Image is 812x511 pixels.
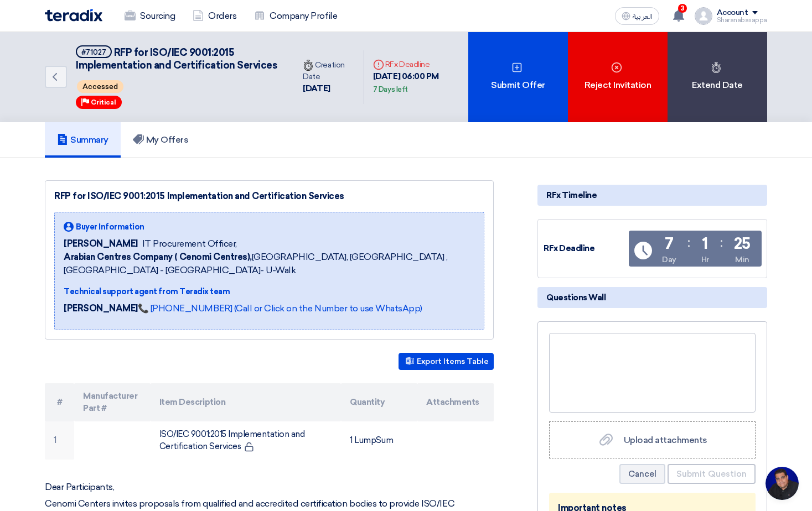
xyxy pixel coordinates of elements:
p: Dear Participants, [45,482,494,493]
span: Upload attachments [624,435,707,445]
div: Ask a question here... [549,333,756,413]
span: Buyer Information [76,221,144,233]
div: : [687,233,690,253]
span: IT Procurement Officer, [142,237,237,251]
div: 25 [734,236,751,252]
span: [GEOGRAPHIC_DATA], [GEOGRAPHIC_DATA] ,[GEOGRAPHIC_DATA] - [GEOGRAPHIC_DATA]- U-Walk [64,251,475,277]
th: Item Description [151,383,342,421]
button: Cancel [619,464,665,484]
td: 1 LumpSum [341,421,417,460]
div: Hr [701,254,709,265]
span: العربية [633,13,653,20]
div: Creation Date [303,59,355,82]
b: Arabian Centres Company ( Cenomi Centres), [64,252,252,262]
div: [DATE] 06:00 PM [373,70,459,95]
img: Teradix logo [45,9,102,22]
button: Submit Question [668,464,756,484]
div: Submit Offer [468,32,568,122]
div: RFx Deadline [373,59,459,70]
div: Account [717,8,748,18]
h5: RFP for ISO/IEC 9001:2015 Implementation and Certification Services [76,45,281,72]
h5: My Offers [133,134,189,145]
th: # [45,383,74,421]
a: Sourcing [116,4,184,28]
h5: Summary [57,134,108,145]
div: Technical support agent from Teradix team [64,286,475,298]
th: Quantity [341,383,417,421]
img: profile_test.png [695,7,712,25]
div: RFx Deadline [544,242,627,255]
div: #71027 [81,49,106,56]
a: 📞 [PHONE_NUMBER] (Call or Click on the Number to use WhatsApp) [138,303,422,314]
th: Manufacturer Part # [74,383,151,421]
span: Accessed [77,80,123,93]
a: Company Profile [245,4,346,28]
div: 7 Days left [373,84,408,95]
span: Critical [91,98,116,106]
strong: [PERSON_NAME] [64,303,138,314]
div: : [720,233,723,253]
a: Summary [45,122,121,158]
a: Open chat [766,467,799,500]
td: ISO/IEC 9001:2015 Implementation and Certification Services [151,421,342,460]
div: 1 [702,236,708,252]
div: Reject Invitation [568,32,668,122]
span: [PERSON_NAME] [64,237,138,251]
button: Export Items Table [399,353,494,370]
div: Day [662,254,676,265]
div: Min [735,254,749,265]
th: Attachments [417,383,494,421]
span: 3 [678,4,687,13]
div: Sharanabasappa [717,17,767,23]
span: RFP for ISO/IEC 9001:2015 Implementation and Certification Services [76,46,277,71]
a: Orders [184,4,245,28]
div: [DATE] [303,82,355,95]
span: Questions Wall [546,291,606,304]
a: My Offers [121,122,201,158]
div: Extend Date [668,32,767,122]
div: 7 [665,236,674,252]
button: العربية [615,7,659,25]
div: RFx Timeline [537,185,767,206]
div: RFP for ISO/IEC 9001:2015 Implementation and Certification Services [54,190,484,203]
td: 1 [45,421,74,460]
